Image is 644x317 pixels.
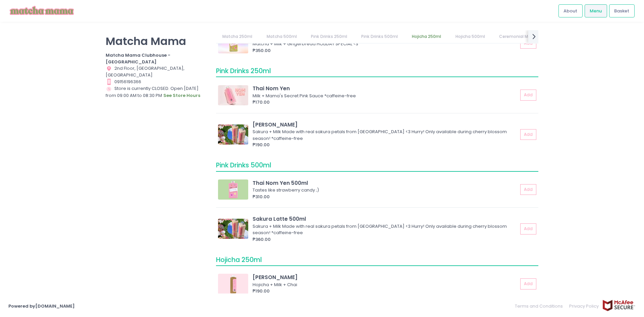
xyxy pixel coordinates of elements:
a: Pink Drinks 500ml [355,30,405,43]
button: see store hours [163,92,201,99]
button: Add [520,223,536,234]
a: Hojicha 250ml [406,30,448,43]
button: Add [520,184,536,195]
button: Add [520,278,536,289]
img: Hojicha Chai [218,274,248,294]
button: Add [520,129,536,140]
div: Milk + Mama's Secret Pink Sauce *caffeine-free [253,93,516,99]
b: Matcha Mama Clubhouse - [GEOGRAPHIC_DATA] [106,52,170,65]
div: Sakura + Milk Made with real sakura petals from [GEOGRAPHIC_DATA] <3 Hurry! Only available during... [253,223,516,236]
img: mcafee-secure [602,300,636,311]
span: Hojicha 250ml [216,255,262,264]
span: About [563,8,577,14]
div: Thai Nom Yen [253,85,518,92]
a: Hojicha 500ml [449,30,491,43]
span: Pink Drinks 500ml [216,161,271,170]
span: Pink Drinks 250ml [216,66,271,75]
a: About [558,4,583,17]
div: ₱310.00 [253,194,518,200]
div: Sakura + Milk Made with real sakura petals from [GEOGRAPHIC_DATA] <3 Hurry! Only available during... [253,128,516,142]
div: Thai Nom Yen 500ml [253,179,518,187]
a: Terms and Conditions [515,300,566,313]
a: Matcha 250ml [216,30,259,43]
div: ₱350.00 [253,47,518,54]
div: ₱170.00 [253,99,518,106]
div: ₱190.00 [253,288,518,295]
a: Matcha 500ml [260,30,303,43]
div: Store is currently CLOSED. Open [DATE] from 09:00 AM to 08:30 PM [106,85,208,99]
img: logo [8,5,75,17]
a: Pink Drinks 250ml [304,30,354,43]
a: Ceremonial Matcha 🍵 [492,30,553,43]
div: 09156196366 [106,78,208,85]
div: ₱360.00 [253,236,518,243]
img: Thai Nom Yen 500ml [218,179,248,200]
span: Menu [590,8,602,14]
div: Tastes like strawberry candy ;) [253,187,516,194]
span: Basket [614,8,629,14]
a: Powered by[DOMAIN_NAME] [8,303,75,309]
div: Matcha + Milk + Gingerbread HOLIDAY SPECIAL <3 [253,41,516,47]
button: Add [520,90,536,101]
p: Matcha Mama [106,35,208,48]
a: Menu [585,4,607,17]
div: ₱190.00 [253,142,518,148]
div: 2nd Floor, [GEOGRAPHIC_DATA], [GEOGRAPHIC_DATA] [106,65,208,78]
img: Sakura Latte [218,124,248,145]
img: Sakura Latte 500ml [218,219,248,239]
img: Thai Nom Yen [218,85,248,105]
div: Hojicha + Milk + Chai [253,281,516,288]
div: Sakura Latte 500ml [253,215,518,223]
div: [PERSON_NAME] [253,273,518,281]
a: Privacy Policy [566,300,602,313]
div: [PERSON_NAME] [253,121,518,128]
